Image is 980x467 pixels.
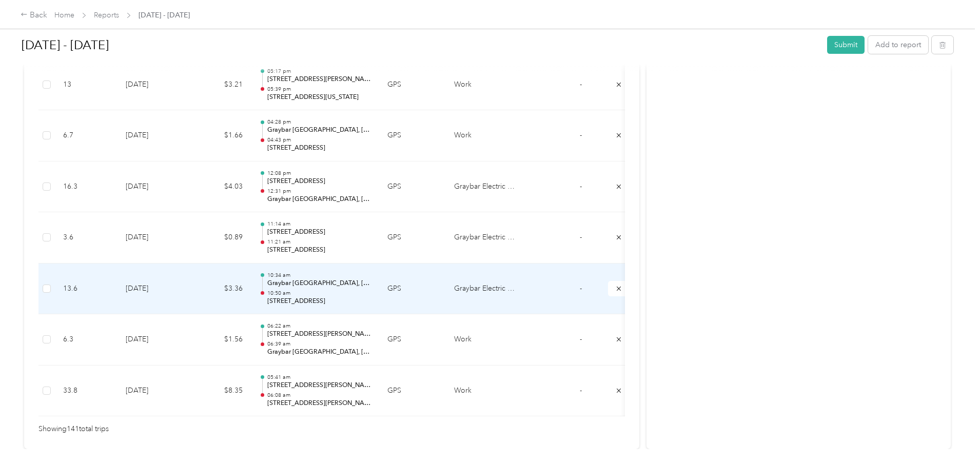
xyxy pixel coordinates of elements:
p: Graybar [GEOGRAPHIC_DATA], [GEOGRAPHIC_DATA] [267,126,371,135]
td: $3.21 [189,59,251,111]
p: 06:08 am [267,392,371,399]
td: GPS [379,314,446,366]
td: 13 [55,59,117,111]
td: [DATE] [117,110,189,161]
p: 05:39 pm [267,86,371,93]
p: [STREET_ADDRESS] [267,246,371,255]
p: 04:43 pm [267,136,371,144]
button: Add to report [868,36,928,54]
td: Graybar Electric Company, Inc [446,212,523,263]
td: [DATE] [117,161,189,213]
p: [STREET_ADDRESS] [267,228,371,237]
td: [DATE] [117,314,189,366]
td: [DATE] [117,212,189,263]
p: [STREET_ADDRESS][PERSON_NAME][PERSON_NAME] [267,381,371,390]
span: Showing 141 total trips [38,423,109,435]
p: 10:34 am [267,272,371,279]
span: - [580,80,582,89]
p: Graybar [GEOGRAPHIC_DATA], [GEOGRAPHIC_DATA] [267,195,371,204]
p: [STREET_ADDRESS] [267,177,371,186]
td: [DATE] [117,59,189,111]
td: [DATE] [117,366,189,417]
td: GPS [379,212,446,263]
button: Submit [827,36,865,54]
span: - [580,284,582,293]
p: 06:22 am [267,322,371,330]
p: Graybar [GEOGRAPHIC_DATA], [GEOGRAPHIC_DATA] [267,348,371,357]
td: Work [446,110,523,161]
span: [DATE] - [DATE] [139,10,190,21]
p: [STREET_ADDRESS][US_STATE] [267,93,371,102]
p: [STREET_ADDRESS][PERSON_NAME][PERSON_NAME] [267,330,371,339]
span: - [580,335,582,343]
td: $4.03 [189,161,251,213]
a: Home [54,11,74,19]
p: 11:14 am [267,220,371,228]
p: 05:41 am [267,374,371,381]
td: Work [446,366,523,417]
td: Graybar Electric Company, Inc [446,263,523,315]
td: $3.36 [189,263,251,315]
td: GPS [379,263,446,315]
td: 13.6 [55,263,117,315]
span: - [580,233,582,241]
td: 6.7 [55,110,117,161]
p: [STREET_ADDRESS] [267,144,371,153]
td: 6.3 [55,314,117,366]
td: 16.3 [55,161,117,213]
p: 04:28 pm [267,118,371,126]
td: GPS [379,110,446,161]
td: [DATE] [117,263,189,315]
td: Work [446,314,523,366]
td: $8.35 [189,366,251,417]
td: $0.89 [189,212,251,263]
span: - [580,182,582,191]
h1: Sep 1 - 30, 2025 [22,33,820,57]
iframe: Everlance-gr Chat Button Frame [923,410,980,467]
p: 10:50 am [267,290,371,297]
p: [STREET_ADDRESS] [267,297,371,306]
td: Work [446,59,523,111]
td: 33.8 [55,366,117,417]
td: $1.66 [189,110,251,161]
td: Graybar Electric Company, Inc [446,161,523,213]
td: 3.6 [55,212,117,263]
span: - [580,131,582,139]
p: 06:39 am [267,340,371,348]
td: GPS [379,59,446,111]
p: 12:31 pm [267,188,371,195]
p: Graybar [GEOGRAPHIC_DATA], [GEOGRAPHIC_DATA] [267,279,371,288]
div: Back [21,9,47,22]
td: GPS [379,161,446,213]
p: 12:08 pm [267,170,371,177]
p: 11:21 am [267,238,371,246]
td: $1.56 [189,314,251,366]
a: Reports [94,11,119,19]
p: [STREET_ADDRESS][PERSON_NAME][PERSON_NAME] [267,399,371,408]
td: GPS [379,366,446,417]
span: - [580,386,582,395]
p: [STREET_ADDRESS][PERSON_NAME][US_STATE] [267,75,371,84]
